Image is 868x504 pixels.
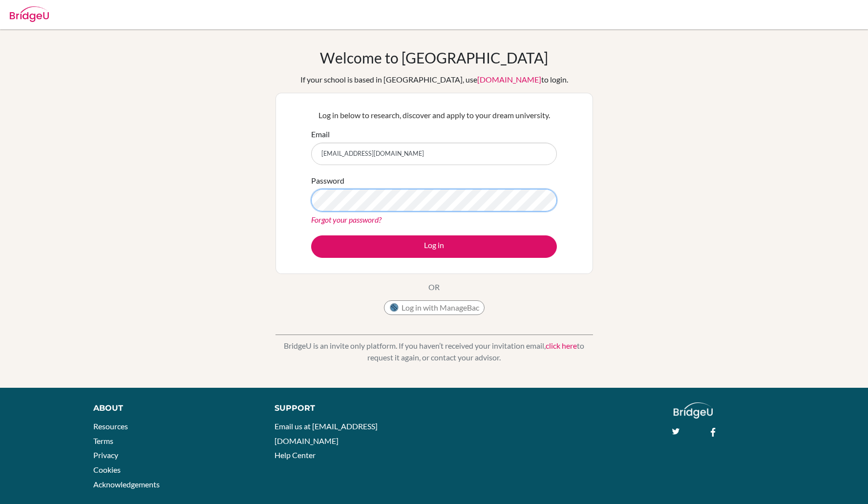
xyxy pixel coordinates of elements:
[93,402,253,414] div: About
[300,74,568,85] div: If your school is based in [GEOGRAPHIC_DATA], use to login.
[275,402,423,414] div: Support
[275,450,316,460] a: Help Center
[275,421,378,445] a: Email us at [EMAIL_ADDRESS][DOMAIN_NAME]
[477,75,541,84] a: [DOMAIN_NAME]
[311,109,557,121] p: Log in below to research, discover and apply to your dream university.
[546,341,577,350] a: click here
[311,175,344,187] label: Password
[384,300,485,315] button: Log in with ManageBac
[275,340,593,363] p: BridgeU is an invite only platform. If you haven’t received your invitation email, to request it ...
[93,450,118,460] a: Privacy
[93,421,128,431] a: Resources
[320,49,548,66] h1: Welcome to [GEOGRAPHIC_DATA]
[311,235,557,258] button: Log in
[428,281,440,293] p: OR
[311,215,381,224] a: Forgot your password?
[93,465,121,474] a: Cookies
[93,480,160,489] a: Acknowledgements
[10,6,49,22] img: Bridge-U
[93,436,113,445] a: Terms
[311,128,330,140] label: Email
[674,402,713,419] img: logo_white@2x-f4f0deed5e89b7ecb1c2cc34c3e3d731f90f0f143d5ea2071677605dd97b5244.png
